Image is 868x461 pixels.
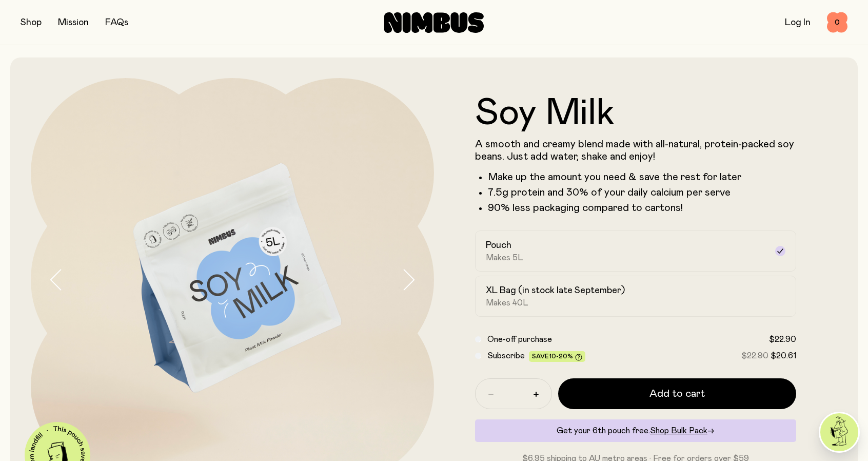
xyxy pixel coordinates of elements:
[487,352,525,360] span: Subscribe
[488,186,796,199] li: 7.5g protein and 30% of your daily calcium per serve
[771,352,796,360] span: $20.61
[649,387,705,401] span: Add to cart
[486,298,528,308] span: Makes 40L
[488,202,796,214] p: 90% less packaging compared to cartons!
[650,427,707,435] span: Shop Bulk Pack
[486,284,625,297] h2: XL Bag (in stock late September)
[487,335,552,343] span: One-off purchase
[741,352,768,360] span: $22.90
[549,353,573,359] span: 10-20%
[650,427,715,435] a: Shop Bulk Pack→
[475,419,796,442] div: Get your 6th pouch free.
[105,18,128,27] a: FAQs
[475,138,796,163] p: A smooth and creamy blend made with all-natural, protein-packed soy beans. Just add water, shake ...
[488,171,796,183] li: Make up the amount you need & save the rest for later
[827,12,847,33] button: 0
[58,18,89,27] a: Mission
[820,413,858,451] img: agent
[558,378,796,409] button: Add to cart
[532,353,582,361] span: Save
[785,18,811,27] a: Log In
[486,253,523,263] span: Makes 5L
[769,335,796,343] span: $22.90
[486,239,511,252] h2: Pouch
[475,95,796,132] h1: Soy Milk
